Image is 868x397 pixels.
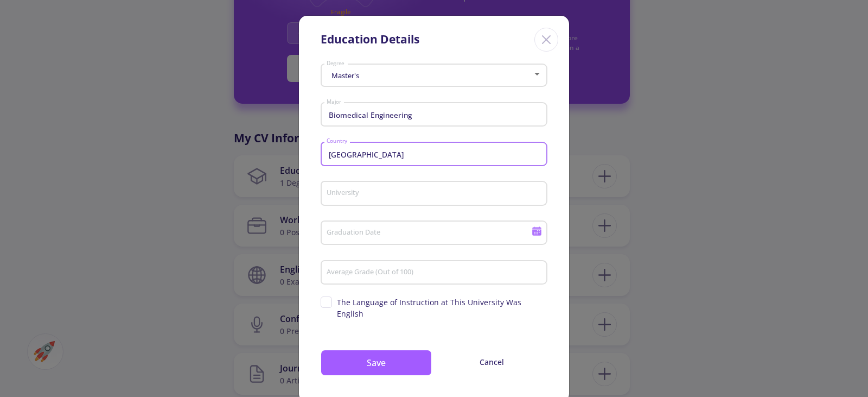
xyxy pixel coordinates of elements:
[321,31,419,48] div: Education Details
[321,350,432,376] button: Save
[534,28,558,52] div: Close
[329,71,359,80] span: Master's
[337,297,547,319] span: The Language of Instruction at This University Was English
[436,350,547,374] button: Cancel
